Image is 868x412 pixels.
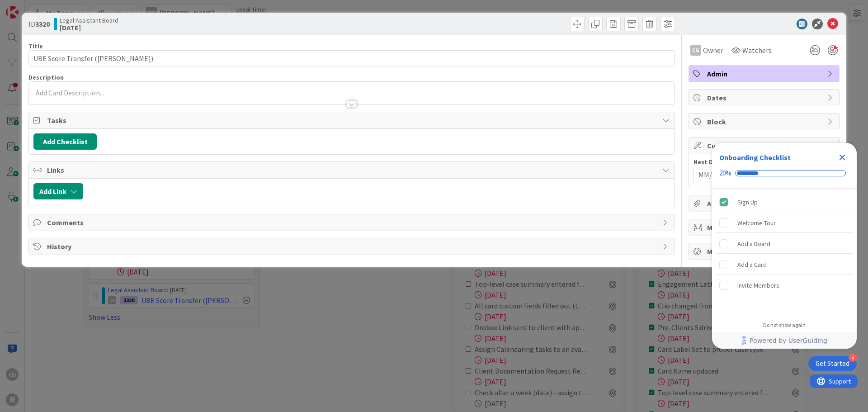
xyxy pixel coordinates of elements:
span: Support [19,1,41,12]
span: Links [47,165,658,175]
b: [DATE] [60,24,118,31]
span: Mirrors [707,222,823,233]
span: Admin [707,68,823,79]
div: Welcome Tour is incomplete. [716,213,853,233]
a: Powered by UserGuiding [717,332,852,349]
div: Footer [712,332,857,349]
div: Onboarding Checklist [719,152,791,163]
span: ( 0/1 ) [757,141,772,150]
div: Sign Up is complete. [716,192,853,212]
span: ID [28,19,50,29]
div: Add a Card [737,259,767,270]
b: 3320 [35,19,50,28]
div: Add a Board [737,238,770,249]
span: Owner [703,45,723,56]
div: Get Started [816,359,849,368]
div: CG [690,45,701,56]
button: Add Checklist [33,133,97,150]
button: Add Link [33,183,83,199]
input: type card name here... [28,50,675,66]
span: Comments [47,217,658,228]
span: Attachments [707,198,823,209]
div: Do not show again [763,322,806,329]
div: Next Deadline [693,159,835,165]
div: Checklist items [712,189,857,316]
span: Custom Fields [707,140,823,151]
span: Metrics [707,246,823,257]
input: MM/DD/YYYY [698,167,830,183]
div: Open Get Started checklist, remaining modules: 4 [808,356,857,371]
span: Tasks [47,115,658,126]
span: Dates [707,92,823,103]
div: Add a Card is incomplete. [716,255,853,275]
div: Close Checklist [835,150,849,165]
label: Title [28,42,43,50]
span: Legal Assistant Board [60,17,118,24]
div: Checklist Container [712,143,857,349]
span: Watchers [742,45,772,56]
div: Invite Members is incomplete. [716,275,853,295]
div: 20% [719,169,731,177]
div: Welcome Tour [737,218,776,228]
div: Invite Members [737,280,779,291]
div: Add a Board is incomplete. [716,234,853,254]
span: History [47,241,658,252]
span: Block [707,116,823,127]
div: Checklist progress: 20% [719,169,849,177]
div: 4 [849,354,857,362]
span: Powered by UserGuiding [750,335,827,346]
div: Sign Up [737,197,758,208]
span: Description [28,73,64,81]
